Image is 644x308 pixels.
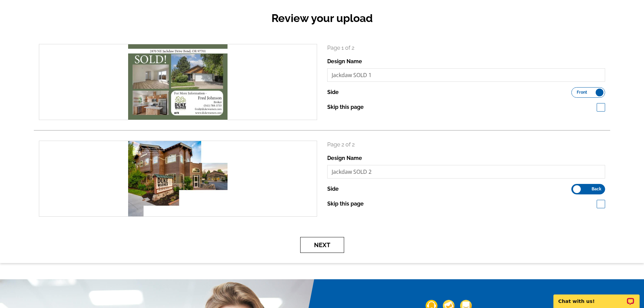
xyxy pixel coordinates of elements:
label: Skip this page [327,103,364,111]
input: File Name [327,165,605,179]
span: Back [592,187,601,191]
p: Page 2 of 2 [327,141,605,149]
label: Side [327,88,339,96]
label: Skip this page [327,200,364,208]
label: Design Name [327,154,362,162]
input: File Name [327,68,605,82]
label: Design Name [327,57,362,66]
h2: Review your upload [34,12,610,25]
iframe: LiveChat chat widget [549,287,644,308]
button: Next [300,237,344,253]
span: Front [577,91,587,94]
label: Side [327,185,339,193]
p: Page 1 of 2 [327,44,605,52]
